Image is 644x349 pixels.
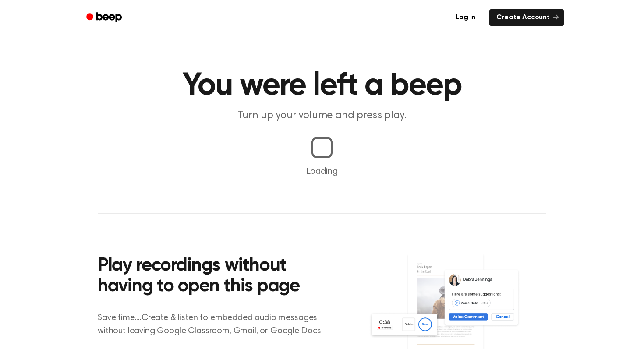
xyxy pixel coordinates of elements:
[447,7,484,28] a: Log in
[154,109,490,123] p: Turn up your volume and press play.
[98,70,546,102] h1: You were left a beep
[11,165,633,178] p: Loading
[489,9,564,26] a: Create Account
[98,256,334,297] h2: Play recordings without having to open this page
[98,311,334,338] p: Save time....Create & listen to embedded audio messages without leaving Google Classroom, Gmail, ...
[80,9,130,26] a: Beep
